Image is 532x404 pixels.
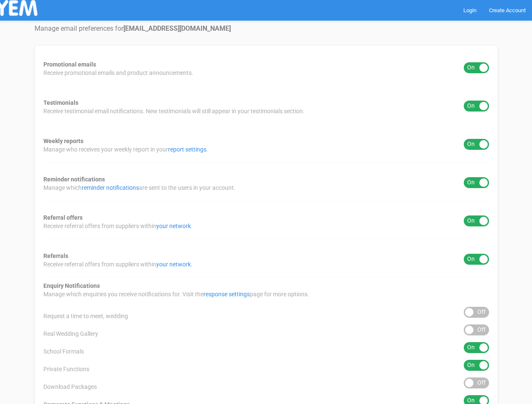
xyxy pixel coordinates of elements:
strong: Testimonials [43,99,78,106]
strong: Enquiry Notifications [43,282,100,289]
a: report settings [168,146,206,153]
strong: [EMAIL_ADDRESS][DOMAIN_NAME] [123,24,231,32]
a: your network [156,261,191,268]
span: Request a time to meet, wedding [43,312,128,320]
span: Manage which enquiries you receive notifications for. Visit the page for more options. [43,290,309,298]
a: your network [156,223,191,229]
span: School Formals [43,347,84,356]
strong: Reminder notifications [43,176,105,183]
span: Manage who receives your weekly report in your . [43,145,208,154]
span: Receive referral offers from suppliers within . [43,260,192,268]
strong: Weekly reports [43,138,83,144]
span: Real Wedding Gallery [43,330,98,338]
span: Receive promotional emails and product announcements. [43,69,193,77]
strong: Promotional emails [43,61,96,68]
a: response settings [203,291,250,298]
a: reminder notifications [82,184,139,191]
h4: Manage email preferences for [35,25,498,32]
span: Manage which are sent to the users in your account. [43,183,235,192]
span: Receive testimonial email notifications. New testimonials will still appear in your testimonials ... [43,107,305,115]
span: Receive referral offers from suppliers within . [43,222,192,230]
span: Download Packages [43,383,97,391]
strong: Referral offers [43,214,83,221]
span: Private Functions [43,365,89,373]
strong: Referrals [43,252,68,259]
